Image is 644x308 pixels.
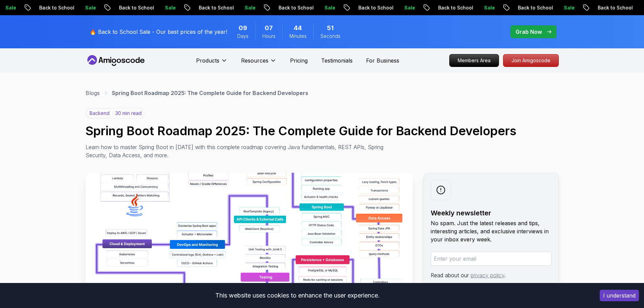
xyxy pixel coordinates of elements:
p: Sale [63,4,85,11]
p: Members Area [450,54,499,67]
span: Hours [262,33,276,40]
button: Resources [241,56,277,70]
span: Seconds [320,33,340,40]
p: Back to School [177,4,223,11]
p: Products [196,56,219,65]
p: Back to School [257,4,303,11]
p: Sale [143,4,165,11]
p: Resources [241,56,268,65]
span: 9 Days [239,23,247,33]
p: Back to School [416,4,462,11]
a: Testimonials [321,56,353,65]
a: Blogs [86,89,100,97]
p: Spring Boot Roadmap 2025: The Complete Guide for Backend Developers [112,89,308,97]
a: For Business [366,56,399,65]
p: Sale [542,4,564,11]
a: Members Area [449,54,499,67]
p: Sale [223,4,244,11]
span: Days [237,33,248,40]
a: Pricing [290,56,308,65]
h1: Spring Boot Roadmap 2025: The Complete Guide for Backend Developers [86,124,559,138]
p: Sale [622,4,643,11]
h2: Weekly newsletter [431,208,552,218]
p: Back to School [97,4,143,11]
p: No spam. Just the latest releases and tips, interesting articles, and exclusive interviews in you... [431,219,552,243]
input: Enter your email [431,252,552,266]
p: Back to School [496,4,542,11]
p: backend [87,109,113,118]
button: Products [196,56,228,70]
p: Sale [462,4,484,11]
p: Sale [303,4,324,11]
p: 30 min read [115,110,142,117]
p: 🔥 Back to School Sale - Our best prices of the year! [90,28,227,36]
p: Read about our . [431,271,552,279]
a: Join Amigoscode [503,54,559,67]
a: privacy policy [471,272,504,279]
span: 44 Minutes [294,23,302,33]
span: 51 Seconds [327,23,334,33]
button: Accept cookies [600,290,639,301]
span: Minutes [289,33,307,40]
p: Learn how to master Spring Boot in [DATE] with this complete roadmap covering Java fundamentals, ... [86,143,388,159]
span: 7 Hours [265,23,273,33]
p: Sale [382,4,404,11]
p: Grab Now [516,28,542,36]
p: Back to School [576,4,622,11]
p: Back to School [17,4,63,11]
div: This website uses cookies to enhance the user experience. [5,288,590,303]
p: Back to School [336,4,382,11]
